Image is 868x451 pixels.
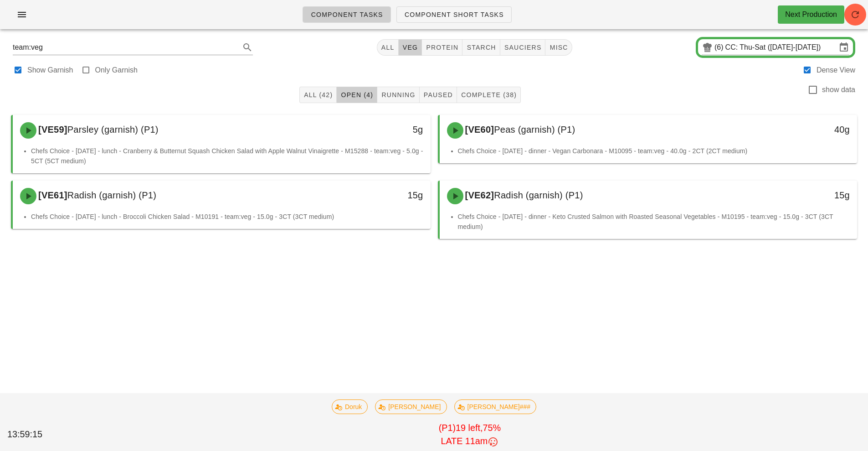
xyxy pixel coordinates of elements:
[303,6,390,23] a: Component Tasks
[757,122,850,137] div: 40g
[822,85,855,94] label: show data
[381,91,415,98] span: Running
[494,124,575,135] span: Peas (garnish) (P1)
[402,44,418,51] span: veg
[458,212,850,232] li: Chefs Choice - [DATE] - dinner - Keto Crusted Salmon with Roasted Seasonal Vegetables - M10195 - ...
[458,146,850,156] li: Chefs Choice - [DATE] - dinner - Vegan Carbonara - M10095 - team:veg - 40.0g - 2CT (2CT medium)
[817,66,855,75] label: Dense View
[461,91,517,98] span: Complete (38)
[494,190,583,200] span: Radish (garnish) (P1)
[466,44,496,51] span: starch
[757,188,850,202] div: 15g
[310,11,383,18] span: Component Tasks
[396,6,512,23] a: Component Short Tasks
[420,87,457,103] button: Paused
[67,124,159,135] span: Parsley (garnish) (P1)
[457,87,521,103] button: Complete (38)
[545,39,572,56] button: misc
[27,66,73,75] label: Show Garnish
[377,39,399,56] button: All
[299,87,337,103] button: All (42)
[377,87,419,103] button: Running
[330,188,423,202] div: 15g
[423,91,453,98] span: Paused
[500,39,546,56] button: sauciers
[422,39,462,56] button: protein
[714,43,725,52] div: (6)
[337,87,377,103] button: Open (4)
[330,122,423,137] div: 5g
[404,11,504,18] span: Component Short Tasks
[67,190,156,200] span: Radish (garnish) (P1)
[31,146,423,166] li: Chefs Choice - [DATE] - lunch - Cranberry & Butternut Squash Chicken Salad with Apple Walnut Vina...
[36,190,67,200] span: [VE61]
[463,190,494,200] span: [VE62]
[426,44,458,51] span: protein
[36,124,67,135] span: [VE59]
[95,66,138,75] label: Only Garnish
[504,44,542,51] span: sauciers
[340,91,373,98] span: Open (4)
[549,44,568,51] span: misc
[785,9,837,20] div: Next Production
[31,212,423,222] li: Chefs Choice - [DATE] - lunch - Broccoli Chicken Salad - M10191 - team:veg - 15.0g - 3CT (3CT med...
[463,124,494,135] span: [VE60]
[303,91,333,98] span: All (42)
[399,39,422,56] button: veg
[462,39,500,56] button: starch
[381,44,395,51] span: All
